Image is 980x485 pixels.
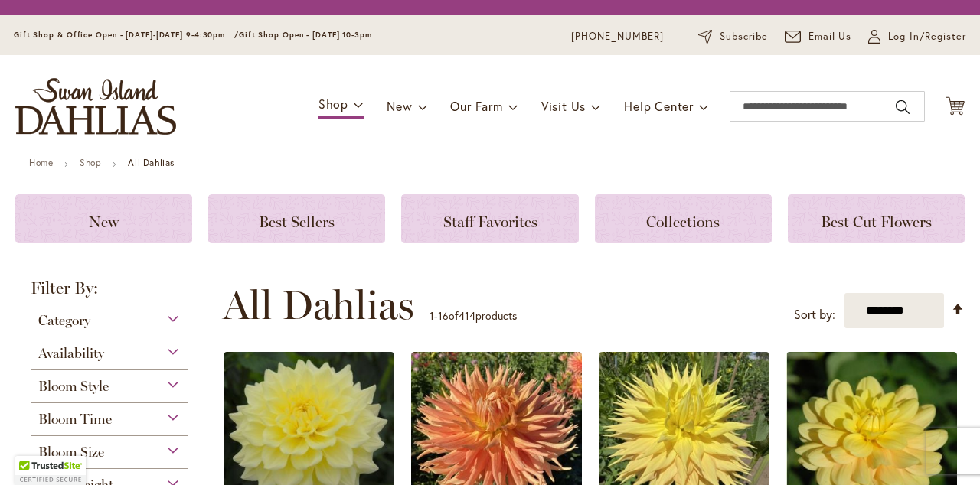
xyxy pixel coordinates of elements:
[401,194,578,243] a: Staff Favorites
[387,98,412,114] span: New
[541,98,586,114] span: Visit Us
[571,29,664,44] a: [PHONE_NUMBER]
[208,194,385,243] a: Best Sellers
[646,213,720,231] span: Collections
[459,308,475,323] span: 414
[14,30,239,40] span: Gift Shop & Office Open - [DATE]-[DATE] 9-4:30pm /
[720,29,768,44] span: Subscribe
[259,213,335,231] span: Best Sellers
[38,312,90,329] span: Category
[821,213,932,231] span: Best Cut Flowers
[430,304,517,328] p: - of products
[624,98,694,114] span: Help Center
[808,29,852,44] span: Email Us
[896,95,910,119] button: Search
[438,308,449,323] span: 16
[785,29,852,44] a: Email Us
[38,411,112,428] span: Bloom Time
[888,29,966,44] span: Log In/Register
[595,194,772,243] a: Collections
[15,194,192,243] a: New
[11,431,54,474] iframe: Launch Accessibility Center
[89,213,119,231] span: New
[868,29,966,44] a: Log In/Register
[15,78,176,135] a: store logo
[794,301,835,329] label: Sort by:
[128,157,175,168] strong: All Dahlias
[450,98,502,114] span: Our Farm
[80,157,101,168] a: Shop
[430,308,434,323] span: 1
[223,282,414,328] span: All Dahlias
[318,96,348,112] span: Shop
[29,157,53,168] a: Home
[788,194,965,243] a: Best Cut Flowers
[443,213,537,231] span: Staff Favorites
[239,30,372,40] span: Gift Shop Open - [DATE] 10-3pm
[38,345,104,362] span: Availability
[38,444,104,461] span: Bloom Size
[698,29,768,44] a: Subscribe
[38,378,109,395] span: Bloom Style
[15,280,204,304] strong: Filter By:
